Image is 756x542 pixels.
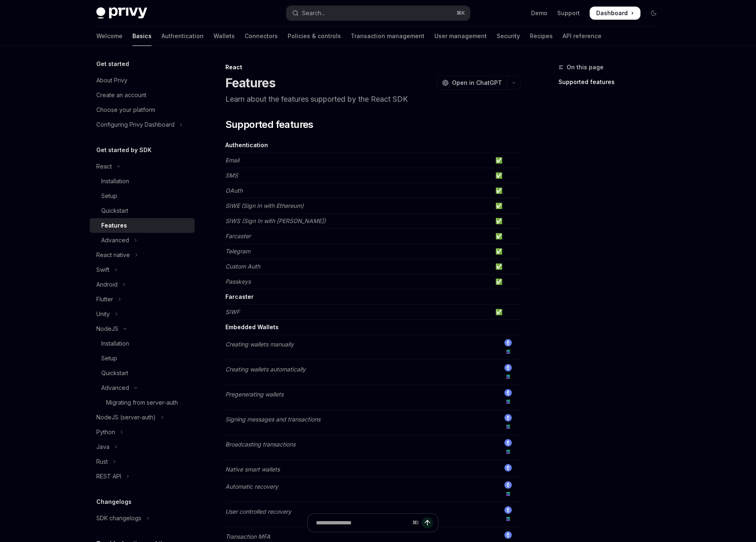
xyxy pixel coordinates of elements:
[530,26,553,46] a: Recipes
[492,183,521,198] td: ✅
[225,391,284,398] em: Pregenerating wallets
[213,26,235,46] a: Wallets
[101,206,128,216] div: Quickstart
[225,93,521,105] p: Learn about the features supported by the React SDK
[225,508,291,515] em: User controlled recovery
[90,248,195,262] button: Toggle React native section
[90,88,195,102] a: Create an account
[96,265,109,275] div: Swift
[504,414,512,421] img: ethereum.png
[316,514,409,532] input: Ask a question...
[504,398,512,405] img: solana.png
[504,348,512,355] img: solana.png
[531,9,547,17] a: Demo
[90,159,195,174] button: Toggle React section
[504,423,512,430] img: solana.png
[437,76,507,90] button: Open in ChatGPT
[225,416,320,423] em: Signing messages and transactions
[422,517,433,528] button: Send message
[504,439,512,446] img: ethereum.png
[351,26,425,46] a: Transaction management
[90,262,195,277] button: Toggle Swift section
[90,218,195,233] a: Features
[225,308,240,315] em: SIWF
[288,26,341,46] a: Policies & controls
[96,105,155,115] div: Choose your platform
[96,120,175,130] div: Configuring Privy Dashboard
[90,307,195,321] button: Toggle Unity section
[96,497,132,507] h5: Changelogs
[90,410,195,425] button: Toggle NodeJS (server-auth) section
[225,441,295,448] em: Broadcasting transactions
[504,373,512,380] img: solana.png
[596,9,628,17] span: Dashboard
[101,221,127,230] div: Features
[96,250,130,260] div: React native
[96,427,115,437] div: Python
[96,162,112,171] div: React
[90,117,195,132] button: Toggle Configuring Privy Dashboard section
[90,366,195,380] a: Quickstart
[492,153,521,168] td: ✅
[492,259,521,274] td: ✅
[96,309,110,319] div: Unity
[96,7,147,19] img: dark logo
[302,8,325,18] div: Search...
[225,172,238,179] em: SMS
[557,9,580,17] a: Support
[492,244,521,259] td: ✅
[590,7,640,20] a: Dashboard
[96,280,118,289] div: Android
[434,26,487,46] a: User management
[452,79,502,87] span: Open in ChatGPT
[225,323,279,330] strong: Embedded Wallets
[492,214,521,229] td: ✅
[497,26,520,46] a: Security
[90,292,195,307] button: Toggle Flutter section
[132,26,152,46] a: Basics
[96,75,127,85] div: About Privy
[101,191,117,201] div: Setup
[101,368,128,378] div: Quickstart
[101,339,129,348] div: Installation
[456,10,465,16] span: ⌘ K
[225,202,304,209] em: SIWE (Sign In with Ethereum)
[225,293,254,300] strong: Farcaster
[225,157,239,164] em: Email
[504,506,512,514] img: ethereum.png
[90,511,195,526] button: Toggle SDK changelogs section
[504,448,512,455] img: solana.png
[504,481,512,489] img: ethereum.png
[225,483,278,490] em: Automatic recovery
[225,75,276,90] h1: Features
[90,321,195,336] button: Toggle NodeJS section
[90,336,195,351] a: Installation
[101,176,129,186] div: Installation
[647,7,660,20] button: Toggle dark mode
[286,6,470,20] button: Open search
[90,189,195,203] a: Setup
[492,229,521,244] td: ✅
[504,464,512,471] img: ethereum.png
[96,324,118,334] div: NodeJS
[90,351,195,366] a: Setup
[90,440,195,454] button: Toggle Java section
[90,102,195,117] a: Choose your platform
[90,380,195,395] button: Toggle Advanced section
[558,75,667,89] a: Supported features
[225,232,251,239] em: Farcaster
[101,353,117,363] div: Setup
[225,263,260,270] em: Custom Auth
[492,274,521,289] td: ✅
[96,412,156,422] div: NodeJS (server-auth)
[96,513,141,523] div: SDK changelogs
[101,235,129,245] div: Advanced
[225,248,250,255] em: Telegram
[563,26,602,46] a: API reference
[492,198,521,214] td: ✅
[504,339,512,346] img: ethereum.png
[225,63,521,71] div: React
[492,305,521,320] td: ✅
[96,294,113,304] div: Flutter
[492,168,521,183] td: ✅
